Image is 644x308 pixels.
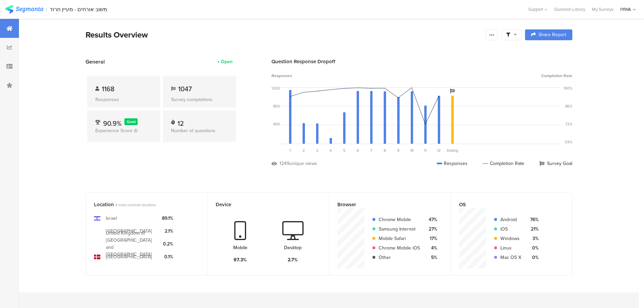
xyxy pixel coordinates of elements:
[500,244,521,252] div: Linux
[410,148,414,153] span: 10
[162,228,173,235] div: 2.1%
[343,148,345,153] span: 5
[177,118,184,125] div: 12
[565,139,572,145] div: 59%
[103,118,122,128] span: 90.9%
[288,256,298,263] div: 2.7%
[500,235,521,242] div: Windows
[379,254,420,261] div: Other
[528,4,547,15] div: Support
[425,244,437,252] div: 4%
[178,84,192,94] span: 1047
[106,228,152,235] div: [GEOGRAPHIC_DATA]
[424,148,427,153] span: 11
[483,160,524,167] div: Completion Rate
[102,84,115,94] span: 1168
[425,235,437,242] div: 17%
[541,73,572,79] span: Completion Rate
[46,5,47,13] div: |
[94,201,188,208] div: Location
[271,86,280,91] div: 1200
[437,160,468,167] div: Responses
[527,254,539,261] div: 0%
[284,244,302,251] div: Desktop
[500,226,521,233] div: iOS
[337,201,431,208] div: Browser
[162,253,173,260] div: 0.1%
[527,235,539,242] div: 3%
[527,244,539,252] div: 0%
[450,89,455,93] i: Survey Goal
[379,216,420,223] div: Chrome Mobile
[551,6,589,13] a: Question Library
[50,6,107,13] div: משוב אורחים - מעיין חרוד
[271,73,292,79] span: Responses
[86,29,482,41] div: Results Overview
[5,5,43,14] img: segmanta logo
[446,148,459,153] div: Ending
[106,230,157,258] div: United Kingdom of [GEOGRAPHIC_DATA] and [GEOGRAPHIC_DATA]
[221,58,233,65] div: Open
[564,86,572,91] div: 100%
[459,201,553,208] div: OS
[565,103,572,109] div: 86%
[437,148,441,153] span: 12
[500,254,521,261] div: Mac OS X
[216,201,310,208] div: Device
[370,148,372,153] span: 7
[384,148,386,153] span: 8
[620,6,631,13] div: IYHA
[289,160,317,167] div: unique views
[127,119,136,124] span: Good
[171,127,215,134] span: Number of questions
[273,121,280,127] div: 400
[379,235,420,242] div: Mobile Safari
[589,6,617,13] a: My Surveys
[162,215,173,222] div: 89.1%
[527,226,539,233] div: 21%
[565,121,572,127] div: 72%
[86,58,105,66] span: General
[500,216,521,223] div: Android
[527,216,539,223] div: 76%
[106,253,152,260] div: [GEOGRAPHIC_DATA]
[106,215,117,222] div: Israel
[115,202,156,208] span: 4 most common locations
[271,58,572,65] div: Question Response Dropoff
[357,148,359,153] span: 6
[289,148,291,153] span: 1
[162,240,173,247] div: 0.2%
[397,148,400,153] span: 9
[171,96,228,103] div: Survey completions
[273,103,280,109] div: 800
[303,148,305,153] span: 2
[233,244,247,251] div: Mobile
[234,256,247,263] div: 97.3%
[280,160,289,167] div: 1249
[425,216,437,223] div: 47%
[539,32,566,37] span: Share Report
[330,148,332,153] span: 4
[425,226,437,233] div: 27%
[379,244,420,252] div: Chrome Mobile iOS
[379,226,420,233] div: Samsung Internet
[95,96,152,103] div: Responses
[316,148,318,153] span: 3
[95,127,133,134] span: Experience Score
[425,254,437,261] div: 5%
[540,160,572,167] div: Survey Goal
